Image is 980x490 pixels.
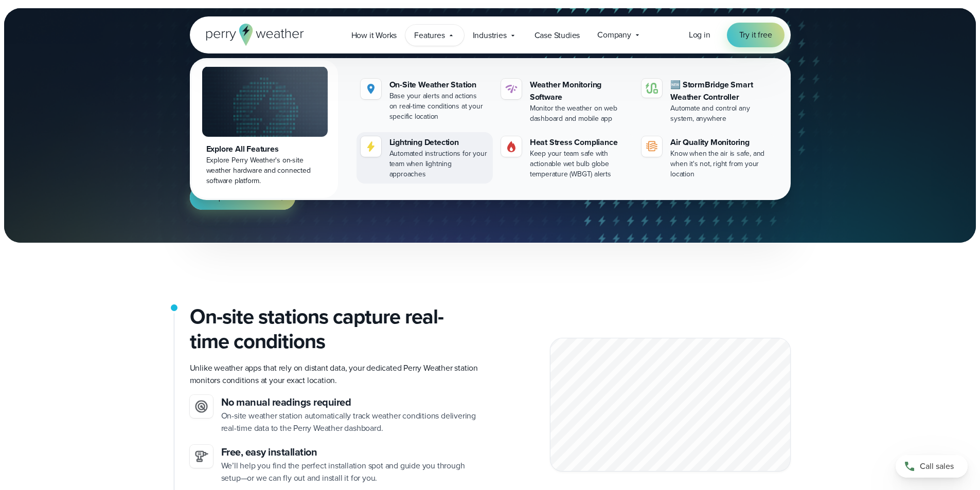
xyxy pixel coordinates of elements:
[357,132,493,184] a: Lightning Detection Automated instructions for your team when lightning approaches
[221,410,482,434] p: On-site weather station automatically track weather conditions delivering real-time data to the P...
[206,143,324,155] div: Explore All Features
[206,155,324,186] div: Explore Perry Weather's on-site weather hardware and connected software platform.
[221,395,482,410] h3: No manual readings required
[192,60,338,198] a: Explore All Features Explore Perry Weather's on-site weather hardware and connected software plat...
[530,79,629,103] div: Weather Monitoring Software
[389,149,489,179] div: Automated instructions for your team when lightning approaches
[389,91,489,122] div: Base your alerts and actions on real-time conditions at your specific location
[526,25,589,46] a: Case Studies
[689,29,710,41] a: Log in
[505,140,518,153] img: Gas.svg
[505,83,518,95] img: software-icon.svg
[689,29,710,41] span: Log in
[365,140,377,153] img: lightning-icon.svg
[530,149,629,179] div: Keep your team safe with actionable wet bulb globe temperature (WBGT) alerts
[646,83,658,94] img: stormbridge-icon-V6.svg
[190,185,296,210] a: Request more info
[727,23,785,47] a: Try it free
[343,25,406,46] a: How it Works
[739,29,772,41] span: Try it free
[670,149,770,179] div: Know when the air is safe, and when it's not, right from your location
[365,83,377,95] img: Location.svg
[221,445,482,460] h3: Free, easy installation
[530,103,629,124] div: Monitor the weather on web dashboard and mobile app
[190,362,482,387] p: Unlike weather apps that rely on distant data, your dedicated Perry Weather station monitors cond...
[473,29,507,42] span: Industries
[351,29,397,42] span: How it Works
[920,460,954,473] span: Call sales
[414,29,444,42] span: Features
[190,304,482,354] h2: On-site stations capture real-time conditions
[646,140,658,153] img: aqi-icon.svg
[597,29,631,41] span: Company
[534,29,580,42] span: Case Studies
[637,75,774,128] a: 🆕 StormBridge Smart Weather Controller Automate and control any system, anywhere
[670,136,770,149] div: Air Quality Monitoring
[670,103,770,124] div: Automate and control any system, anywhere
[389,79,489,91] div: On-Site Weather Station
[497,132,633,184] a: Heat Stress Compliance Keep your team safe with actionable wet bulb globe temperature (WBGT) alerts
[896,455,968,478] a: Call sales
[221,460,482,484] p: We’ll help you find the perfect installation spot and guide you through setup—or we can fly out a...
[357,75,493,126] a: On-Site Weather Station Base your alerts and actions on real-time conditions at your specific loc...
[389,136,489,149] div: Lightning Detection
[530,136,629,149] div: Heat Stress Compliance
[497,75,633,128] a: Weather Monitoring Software Monitor the weather on web dashboard and mobile app
[637,132,774,184] a: Air Quality Monitoring Know when the air is safe, and when it's not, right from your location
[670,79,770,103] div: 🆕 StormBridge Smart Weather Controller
